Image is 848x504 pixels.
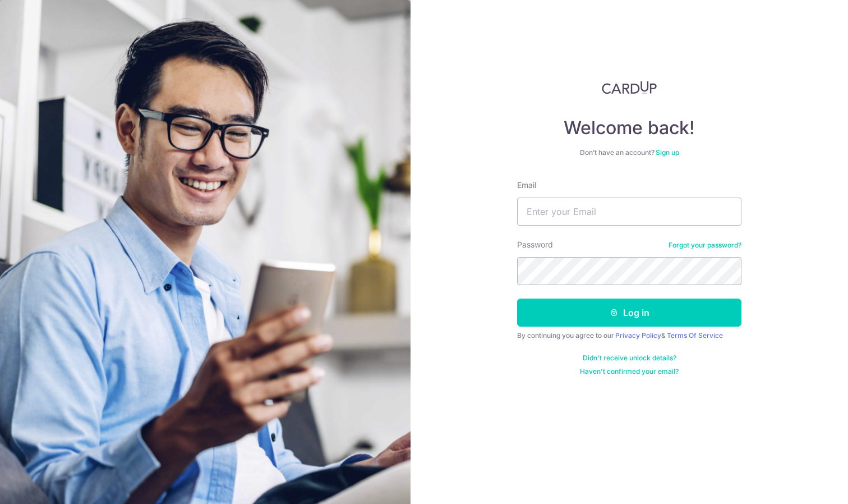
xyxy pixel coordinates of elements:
[517,180,536,191] label: Email
[517,198,741,226] input: Enter your Email
[667,331,723,340] a: Terms Of Service
[517,299,741,327] button: Log in
[517,331,741,340] div: By continuing you agree to our &
[656,148,679,157] a: Sign up
[580,367,679,376] a: Haven't confirmed your email?
[517,148,741,157] div: Don’t have an account?
[583,354,676,363] a: Didn't receive unlock details?
[669,241,741,250] a: Forgot your password?
[615,331,661,340] a: Privacy Policy
[517,239,553,250] label: Password
[602,81,657,94] img: CardUp Logo
[517,117,741,139] h4: Welcome back!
